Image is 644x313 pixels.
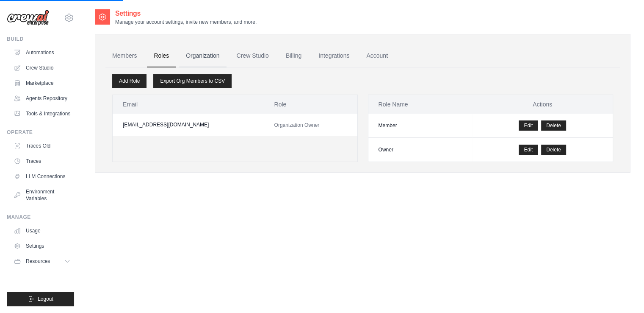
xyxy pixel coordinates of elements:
[10,139,74,153] a: Traces Old
[115,8,257,19] h2: Settings
[7,10,49,26] img: Logo
[113,114,264,136] td: [EMAIL_ADDRESS][DOMAIN_NAME]
[7,36,74,42] div: Build
[7,214,74,221] div: Manage
[312,45,356,67] a: Integrations
[10,92,74,105] a: Agents Repository
[368,114,473,138] td: Member
[26,258,50,265] span: Resources
[10,61,74,75] a: Crew Studio
[179,45,226,67] a: Organization
[10,154,74,168] a: Traces
[10,170,74,183] a: LLM Connections
[279,45,308,67] a: Billing
[274,122,319,128] span: Organization Owner
[10,185,74,205] a: Environment Variables
[541,145,566,155] button: Delete
[519,120,538,131] a: Edit
[7,292,74,306] button: Logout
[38,296,53,302] span: Logout
[147,45,176,67] a: Roles
[105,45,144,67] a: Members
[368,95,473,114] th: Role Name
[115,19,257,25] p: Manage your account settings, invite new members, and more.
[112,74,146,88] a: Add Role
[153,74,232,88] a: Export Org Members to CSV
[519,145,538,155] a: Edit
[7,129,74,136] div: Operate
[541,120,566,131] button: Delete
[359,45,395,67] a: Account
[264,95,357,114] th: Role
[10,224,74,238] a: Usage
[10,107,74,120] a: Tools & Integrations
[10,239,74,253] a: Settings
[113,95,264,114] th: Email
[10,46,74,59] a: Automations
[10,254,74,268] button: Resources
[368,138,473,162] td: Owner
[472,95,613,114] th: Actions
[10,76,74,90] a: Marketplace
[230,45,276,67] a: Crew Studio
